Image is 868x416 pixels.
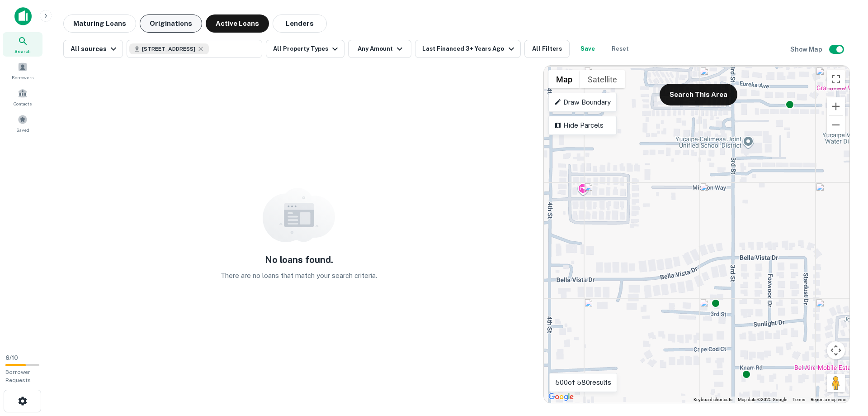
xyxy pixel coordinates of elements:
[606,40,635,58] button: Reset
[573,40,602,58] button: Save your search to get updates of matches that match your search criteria.
[827,70,845,88] button: Toggle fullscreen view
[793,397,805,402] a: Terms (opens in new tab)
[3,32,42,57] a: Search
[738,397,787,402] span: Map data ©2025 Google
[827,116,845,134] button: Zoom out
[811,397,847,402] a: Report a map error
[140,14,202,33] button: Originations
[14,100,32,107] span: Contacts
[823,344,868,387] iframe: Chat Widget
[71,43,119,54] div: All sources
[206,14,269,33] button: Active Loans
[555,377,611,388] p: 500 of 580 results
[546,391,576,403] img: Google
[580,70,625,88] button: Show satellite imagery
[3,85,42,109] a: Contacts
[16,126,29,134] span: Saved
[266,40,344,58] button: All Property Types
[265,253,333,267] h5: No loans found.
[221,270,377,281] p: There are no loans that match your search criteria.
[660,84,737,105] button: Search This Area
[348,40,411,58] button: Any Amount
[422,43,516,54] div: Last Financed 3+ Years Ago
[827,97,845,115] button: Zoom in
[554,97,611,108] p: Draw Boundary
[554,120,611,131] p: Hide Parcels
[524,40,570,58] button: All Filters
[142,45,195,53] span: [STREET_ADDRESS]
[415,40,520,58] button: Last Financed 3+ Years Ago
[14,7,32,25] img: capitalize-icon.png
[63,40,123,58] button: All sources
[546,391,576,403] a: Open this area in Google Maps (opens a new window)
[12,74,33,81] span: Borrowers
[5,354,18,361] span: 6 / 10
[693,397,732,403] button: Keyboard shortcuts
[3,111,42,135] a: Saved
[5,369,31,383] span: Borrower Requests
[263,188,335,242] img: empty content
[544,66,849,403] div: 0 0
[273,14,327,33] button: Lenders
[63,14,136,33] button: Maturing Loans
[548,70,580,88] button: Show street map
[3,58,42,83] a: Borrowers
[790,44,824,54] h6: Show Map
[14,48,31,55] span: Search
[827,341,845,359] button: Map camera controls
